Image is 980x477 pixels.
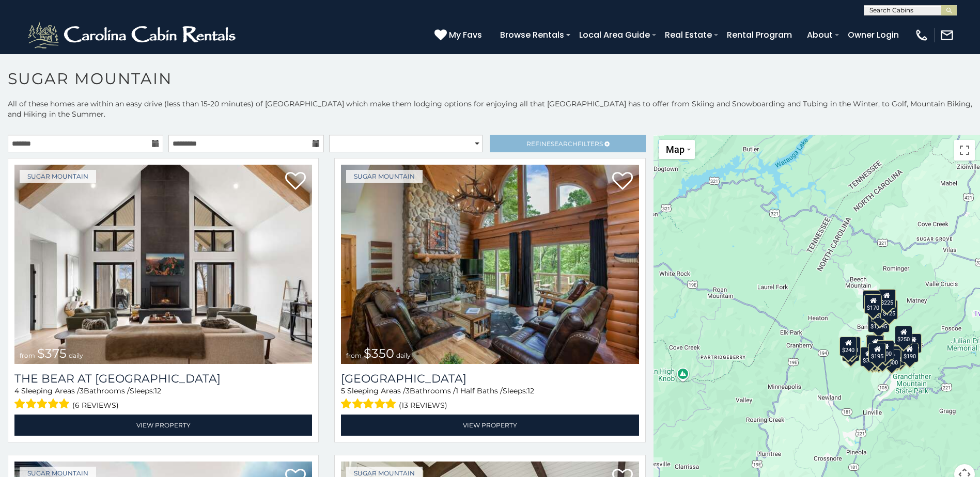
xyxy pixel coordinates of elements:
a: Rental Program [722,26,797,44]
span: from [346,352,362,359]
img: Grouse Moor Lodge [341,165,639,364]
span: My Favs [449,28,482,41]
div: $240 [863,290,880,310]
a: The Bear At [GEOGRAPHIC_DATA] [14,372,312,386]
span: $350 [364,346,394,361]
a: Browse Rentals [495,26,569,44]
div: $375 [860,347,878,367]
span: daily [396,352,411,359]
div: $195 [868,343,886,362]
span: daily [69,352,83,359]
a: Owner Login [843,26,904,44]
img: mail-regular-white.png [940,28,954,42]
span: 4 [14,386,19,395]
div: $190 [901,343,919,362]
span: Refine Filters [526,140,603,148]
a: View Property [341,415,639,436]
div: $190 [866,335,883,354]
div: $125 [880,300,898,320]
a: About [802,26,838,44]
div: $300 [866,336,884,355]
a: Grouse Moor Lodge from $350 daily [341,165,639,364]
div: $195 [888,346,906,365]
div: $225 [878,289,896,309]
a: The Bear At Sugar Mountain from $375 daily [14,165,312,364]
img: phone-regular-white.png [914,28,929,42]
span: Map [666,144,685,155]
span: 3 [80,386,84,395]
a: My Favs [434,28,485,42]
a: Add to favorites [612,171,633,193]
span: $375 [37,346,67,361]
a: Local Area Guide [574,26,655,44]
span: 1 Half Baths / [456,386,503,395]
span: 5 [341,386,345,395]
a: [GEOGRAPHIC_DATA] [341,372,639,386]
h3: The Bear At Sugar Mountain [14,372,312,386]
a: Real Estate [660,26,717,44]
span: (13 reviews) [399,399,447,412]
div: Sleeping Areas / Bathrooms / Sleeps: [341,386,639,412]
button: Change map style [659,140,695,159]
div: $155 [904,333,922,353]
img: White-1-2.png [26,20,240,51]
span: 12 [527,386,534,395]
a: Sugar Mountain [20,170,96,183]
span: from [20,352,35,359]
a: View Property [14,415,312,436]
div: $240 [839,337,857,356]
span: Search [551,140,578,148]
a: RefineSearchFilters [490,135,645,152]
span: (6 reviews) [72,399,119,412]
a: Add to favorites [285,171,306,193]
div: $250 [895,326,912,345]
h3: Grouse Moor Lodge [341,372,639,386]
button: Toggle fullscreen view [954,140,975,161]
a: Sugar Mountain [346,170,423,183]
span: 3 [406,386,410,395]
div: $200 [877,340,894,360]
span: 12 [154,386,161,395]
div: $170 [864,294,882,314]
div: $1,095 [868,313,890,332]
div: Sleeping Areas / Bathrooms / Sleeps: [14,386,312,412]
img: The Bear At Sugar Mountain [14,165,312,364]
